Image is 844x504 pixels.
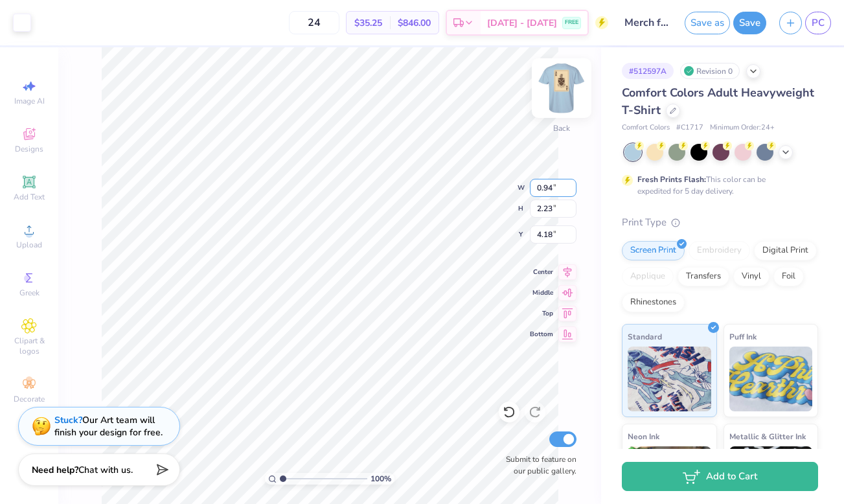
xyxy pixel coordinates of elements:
[565,18,578,27] span: FREE
[676,122,703,133] span: # C1717
[530,288,553,297] span: Middle
[78,464,133,476] span: Chat with us.
[530,309,553,318] span: Top
[622,122,670,133] span: Comfort Colors
[32,464,78,476] strong: Need help?
[622,63,674,79] div: # 512597A
[622,462,818,491] button: Add to Cart
[14,96,45,106] span: Image AI
[14,192,45,202] span: Add Text
[628,347,711,411] img: Standard
[729,330,757,343] span: Puff Ink
[628,430,659,443] span: Neon Ink
[622,85,814,118] span: Comfort Colors Adult Heavyweight T-Shirt
[710,122,775,133] span: Minimum Order: 24 +
[487,16,557,30] span: [DATE] - [DATE]
[289,11,339,34] input: – –
[733,12,766,34] button: Save
[754,241,817,260] div: Digital Print
[729,430,806,443] span: Metallic & Glitter Ink
[398,16,431,30] span: $846.00
[773,267,804,286] div: Foil
[371,473,391,485] span: 100 %
[805,12,831,34] a: PC
[536,62,587,114] img: Back
[622,267,674,286] div: Applique
[615,10,678,36] input: Untitled Design
[16,240,42,250] span: Upload
[54,414,163,439] div: Our Art team will finish your design for free.
[685,12,730,34] button: Save as
[678,267,729,286] div: Transfers
[14,394,45,404] span: Decorate
[19,288,40,298] span: Greek
[812,16,825,30] span: PC
[54,414,82,426] strong: Stuck?
[689,241,750,260] div: Embroidery
[733,267,770,286] div: Vinyl
[622,215,818,230] div: Print Type
[553,122,570,134] div: Back
[637,174,706,185] strong: Fresh Prints Flash:
[622,293,685,312] div: Rhinestones
[729,347,813,411] img: Puff Ink
[15,144,43,154] span: Designs
[499,453,576,477] label: Submit to feature on our public gallery.
[637,174,797,197] div: This color can be expedited for 5 day delivery.
[530,330,553,339] span: Bottom
[6,336,52,356] span: Clipart & logos
[354,16,382,30] span: $35.25
[622,241,685,260] div: Screen Print
[530,268,553,277] span: Center
[628,330,662,343] span: Standard
[680,63,740,79] div: Revision 0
